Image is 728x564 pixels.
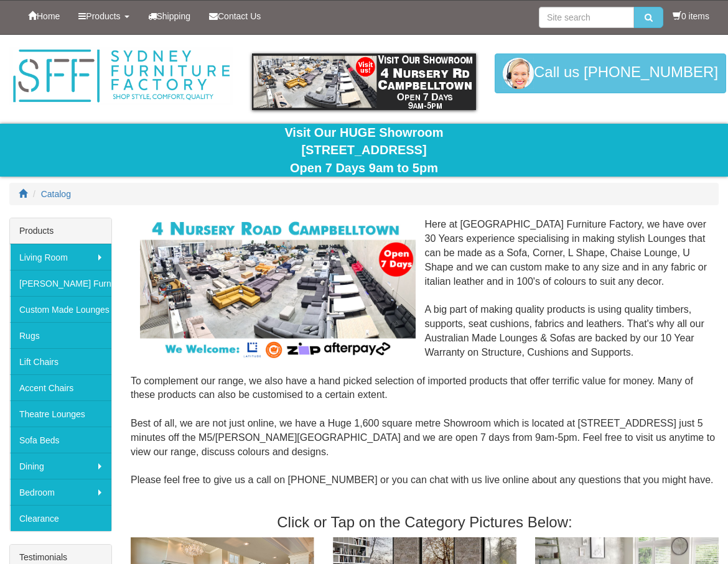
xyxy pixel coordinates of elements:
[10,374,111,400] a: Accent Chairs
[10,270,111,296] a: [PERSON_NAME] Furniture
[10,244,111,270] a: Living Room
[9,47,233,105] img: Sydney Furniture Factory
[10,479,111,505] a: Bedroom
[86,11,120,21] span: Products
[673,10,709,22] li: 0 items
[539,7,634,28] input: Site search
[157,11,191,21] span: Shipping
[19,1,69,32] a: Home
[200,1,270,32] a: Contact Us
[10,453,111,479] a: Dining
[139,1,200,32] a: Shipping
[10,296,111,322] a: Custom Made Lounges
[131,514,719,530] h3: Click or Tap on the Category Pictures Below:
[10,322,111,348] a: Rugs
[10,505,111,531] a: Clearance
[41,189,71,199] a: Catalog
[131,218,719,502] div: Here at [GEOGRAPHIC_DATA] Furniture Factory, we have over 30 Years experience specialising in mak...
[218,11,261,21] span: Contact Us
[37,11,60,21] span: Home
[10,427,111,453] a: Sofa Beds
[10,400,111,427] a: Theatre Lounges
[140,218,416,361] img: Corner Modular Lounges
[69,1,138,32] a: Products
[10,348,111,374] a: Lift Chairs
[9,124,719,177] div: Visit Our HUGE Showroom [STREET_ADDRESS] Open 7 Days 9am to 5pm
[252,53,476,110] img: showroom.gif
[10,218,111,244] div: Products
